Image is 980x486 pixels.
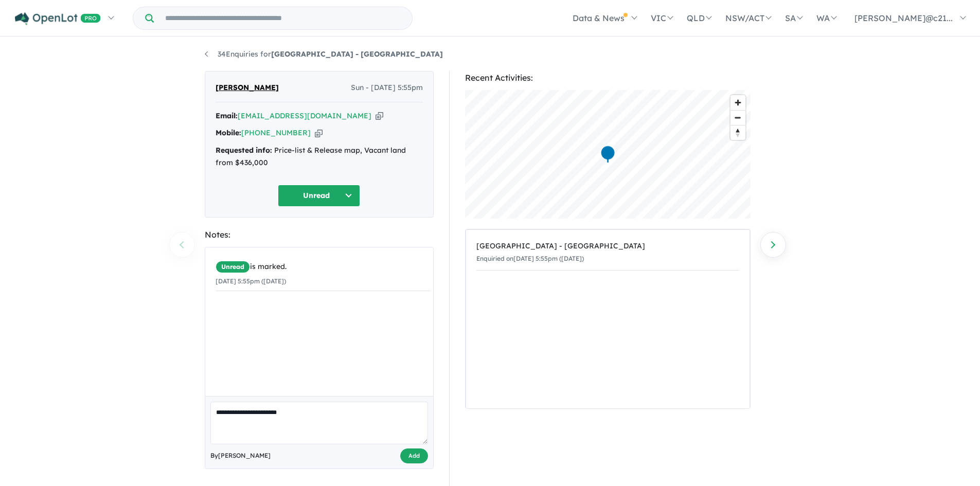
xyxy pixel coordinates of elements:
[730,111,745,125] span: Zoom out
[156,7,410,29] input: Try estate name, suburb, builder or developer
[216,82,279,94] span: [PERSON_NAME]
[730,125,745,140] span: Reset bearing to north
[278,185,360,207] button: Unread
[476,240,739,253] div: [GEOGRAPHIC_DATA] - [GEOGRAPHIC_DATA]
[210,451,271,461] span: By [PERSON_NAME]
[216,145,423,169] div: Price-list & Release map, Vacant land from $436,000
[730,125,745,140] button: Reset bearing to north
[376,111,383,121] button: Copy
[465,90,751,219] canvas: Map
[15,12,101,25] img: Openlot PRO Logo White
[465,71,751,85] div: Recent Activities:
[730,95,745,110] button: Zoom in
[600,145,615,164] div: Map marker
[216,111,238,120] strong: Email:
[315,128,323,138] button: Copy
[271,49,443,59] strong: [GEOGRAPHIC_DATA] - [GEOGRAPHIC_DATA]
[238,111,371,120] a: [EMAIL_ADDRESS][DOMAIN_NAME]
[205,49,443,59] a: 34Enquiries for[GEOGRAPHIC_DATA] - [GEOGRAPHIC_DATA]
[216,146,272,155] strong: Requested info:
[216,128,241,137] strong: Mobile:
[216,261,431,273] div: is marked.
[476,255,584,262] small: Enquiried on [DATE] 5:55pm ([DATE])
[216,277,286,285] small: [DATE] 5:55pm ([DATE])
[351,82,423,94] span: Sun - [DATE] 5:55pm
[476,235,739,271] a: [GEOGRAPHIC_DATA] - [GEOGRAPHIC_DATA]Enquiried on[DATE] 5:55pm ([DATE])
[205,228,434,242] div: Notes:
[241,128,311,137] a: [PHONE_NUMBER]
[854,13,953,23] span: [PERSON_NAME]@c21...
[205,48,776,61] nav: breadcrumb
[216,261,250,273] span: Unread
[400,448,428,463] button: Add
[730,110,745,125] button: Zoom out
